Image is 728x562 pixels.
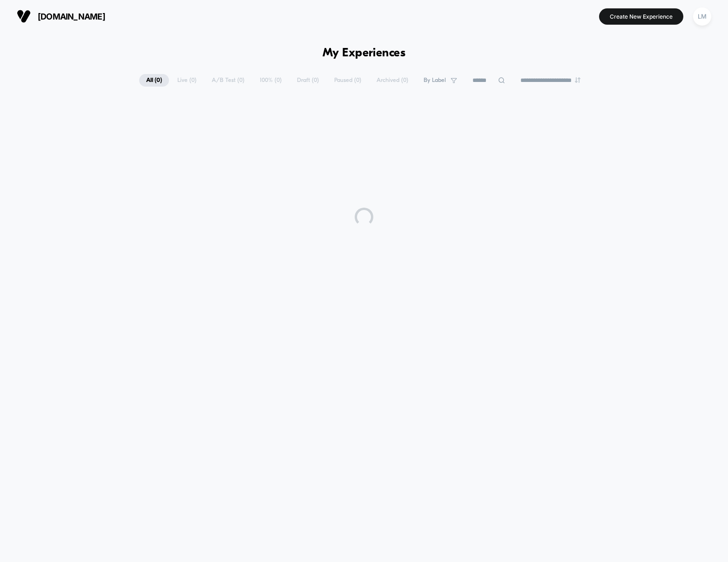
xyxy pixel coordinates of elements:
span: [DOMAIN_NAME] [38,12,105,21]
span: All ( 0 ) [139,74,169,87]
img: end [575,77,580,83]
button: Create New Experience [599,8,683,25]
div: LM [693,7,711,26]
button: [DOMAIN_NAME] [14,9,108,24]
h1: My Experiences [323,47,406,60]
span: By Label [424,77,446,84]
img: Visually logo [17,9,31,23]
button: LM [690,7,714,26]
